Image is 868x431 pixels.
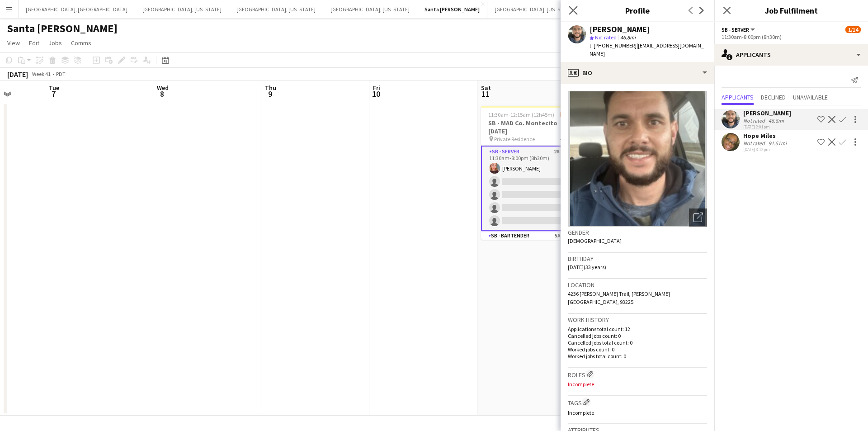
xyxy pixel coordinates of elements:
button: SB - Server [722,26,756,33]
span: Edit [29,39,39,47]
p: Cancelled jobs total count: 0 [568,339,707,346]
div: Bio [561,62,714,84]
button: [GEOGRAPHIC_DATA], [US_STATE] [229,0,323,18]
span: 9 [264,89,276,99]
h3: Job Fulfilment [714,5,868,16]
p: Cancelled jobs count: 0 [568,332,707,339]
a: Jobs [45,37,66,49]
h3: Tags [568,398,707,407]
div: Applicants [714,44,868,66]
div: Hope Miles [743,132,788,140]
span: View [7,39,20,47]
span: 11 [480,89,491,99]
span: SB - Server [722,26,749,33]
app-card-role: SB - Bartender5A0/32:30pm-11:00pm (8h30m) [481,231,582,288]
div: [DATE] 2:01pm [743,124,791,130]
div: [DATE] 3:12pm [743,147,788,152]
a: Comms [67,37,95,49]
span: Week 41 [30,71,52,77]
h1: Santa [PERSON_NAME] [7,22,118,35]
span: 10 [372,89,380,99]
p: Applications total count: 12 [568,326,707,332]
a: View [4,37,24,49]
span: [DATE] (33 years) [568,264,606,270]
span: Thu [265,84,276,92]
span: 4236 [PERSON_NAME] Trail, [PERSON_NAME][GEOGRAPHIC_DATA], 93225 [568,290,670,305]
span: Applicants [722,94,754,100]
span: | [EMAIL_ADDRESS][DOMAIN_NAME] [590,42,704,57]
div: Not rated [743,140,767,147]
div: 11:30am-8:00pm (8h30m) [722,33,861,40]
span: 8 [156,89,169,99]
span: 7 [47,89,59,99]
p: Incomplete [568,381,707,388]
span: 46.8mi [618,34,637,41]
p: Worked jobs count: 0 [568,346,707,353]
span: 11:30am-12:15am (12h45m) (Sun) [488,111,560,118]
button: [GEOGRAPHIC_DATA], [GEOGRAPHIC_DATA] [19,0,135,18]
button: [GEOGRAPHIC_DATA], [US_STATE] [487,0,581,18]
p: Incomplete [568,409,707,416]
h3: SB - MAD Co. Montecito [DATE] [481,119,582,135]
app-job-card: 11:30am-12:15am (12h45m) (Sun)1/14SB - MAD Co. Montecito [DATE] Private Residence4 RolesSB - Serv... [481,106,582,240]
span: Wed [157,84,169,92]
span: 1/14 [560,111,575,118]
app-card-role: SB - Server2A1/511:30am-8:00pm (8h30m)[PERSON_NAME] [481,146,582,231]
div: PDT [56,71,66,77]
h3: Birthday [568,255,707,263]
span: Declined [761,94,786,100]
span: t. [PHONE_NUMBER] [590,42,637,49]
span: [DEMOGRAPHIC_DATA] [568,237,622,244]
div: Not rated [743,117,767,124]
h3: Roles [568,369,707,379]
button: [GEOGRAPHIC_DATA], [US_STATE] [323,0,417,18]
span: 4 Roles [560,136,575,142]
span: 1/14 [845,26,861,33]
button: Santa [PERSON_NAME] [417,0,487,18]
div: 91.51mi [767,140,788,147]
h3: Location [568,281,707,289]
span: Sat [481,84,491,92]
span: Not rated [595,34,617,41]
div: 46.8mi [767,117,786,124]
p: Worked jobs total count: 0 [568,353,707,360]
span: Unavailable [793,94,828,100]
div: [PERSON_NAME] [743,109,791,117]
div: [DATE] [7,70,28,79]
div: [PERSON_NAME] [590,25,650,33]
h3: Gender [568,228,707,237]
span: Jobs [48,39,62,47]
span: Fri [373,84,380,92]
img: Crew avatar or photo [568,91,707,227]
button: [GEOGRAPHIC_DATA], [US_STATE] [135,0,229,18]
div: Open photos pop-in [689,208,707,227]
h3: Work history [568,316,707,324]
span: Tue [49,84,59,92]
a: Edit [25,37,43,49]
span: Comms [71,39,91,47]
span: Private Residence [494,136,535,142]
h3: Profile [561,5,714,16]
